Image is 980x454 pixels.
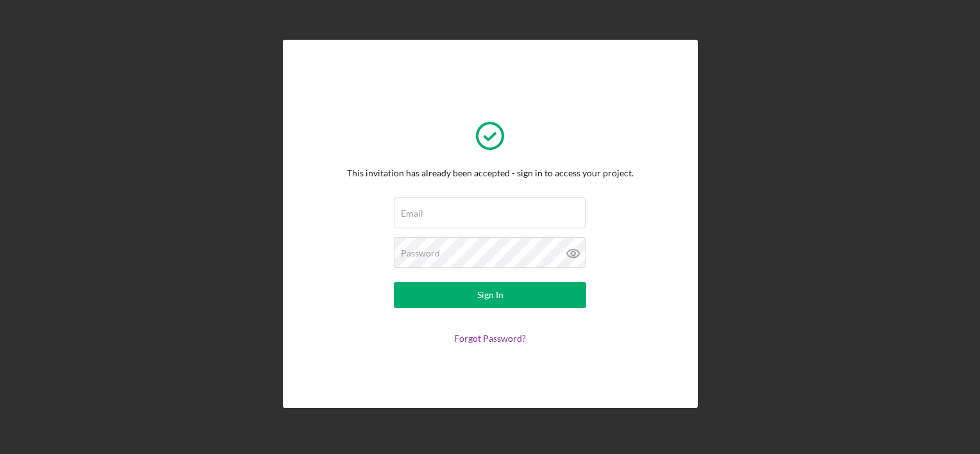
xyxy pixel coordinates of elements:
a: Forgot Password? [454,333,526,344]
div: This invitation has already been accepted - sign in to access your project. [347,168,634,178]
button: Sign In [394,282,586,308]
label: Password [401,248,440,258]
div: Sign In [477,282,503,308]
label: Email [401,208,423,219]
